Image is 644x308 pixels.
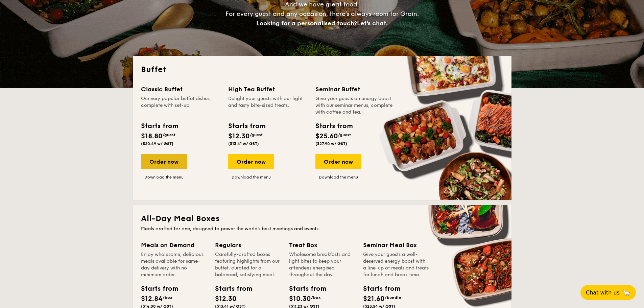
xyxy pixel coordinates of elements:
button: Chat with us🦙 [580,285,636,300]
div: Treat Box [289,240,355,250]
div: Starts from [141,121,178,131]
div: Our very popular buffet dishes, complete with set-up. [141,95,220,116]
span: $21.60 [363,295,385,303]
span: Chat with us [586,289,620,296]
a: Download the menu [228,174,274,180]
span: ($20.49 w/ GST) [141,141,173,146]
a: Download the menu [315,174,361,180]
h2: Buffet [141,64,503,75]
a: Download the menu [141,174,187,180]
h2: All-Day Meal Boxes [141,213,503,224]
div: Classic Buffet [141,85,220,94]
span: $10.30 [289,295,311,303]
span: /guest [163,133,175,137]
div: Starts from [289,284,319,294]
div: Starts from [315,121,352,131]
div: Order now [315,154,361,169]
div: Delight your guests with our light and tasty bite-sized treats. [228,95,307,116]
span: $12.30 [215,295,237,303]
span: $25.60 [315,132,338,140]
span: $18.80 [141,132,163,140]
div: Regulars [215,240,281,250]
div: Meals crafted for one, designed to power the world's best meetings and events. [141,226,503,232]
span: ($13.41 w/ GST) [228,141,259,146]
span: 🦙 [622,289,630,297]
span: /guest [250,133,263,137]
div: Seminar Buffet [315,85,395,94]
span: Let's chat. [357,20,388,27]
span: ($27.90 w/ GST) [315,141,347,146]
div: Starts from [363,284,393,294]
div: Starts from [215,284,245,294]
span: /box [163,295,172,300]
div: Seminar Meal Box [363,240,429,250]
span: /guest [338,133,351,137]
span: $12.84 [141,295,163,303]
span: /bundle [385,295,401,300]
div: Starts from [228,121,265,131]
div: Give your guests an energy boost with our seminar menus, complete with coffee and tea. [315,95,395,116]
span: /box [311,295,321,300]
div: High Tea Buffet [228,85,307,94]
span: $12.30 [228,132,250,140]
div: Give your guests a well-deserved energy boost with a line-up of meals and treats for lunch and br... [363,251,429,278]
div: Order now [141,154,187,169]
div: Starts from [141,284,171,294]
div: Meals on Demand [141,240,207,250]
span: Looking for a personalised touch? [256,20,357,27]
div: Carefully-crafted boxes featuring highlights from our buffet, curated for a balanced, satisfying ... [215,251,281,278]
div: Order now [228,154,274,169]
div: Wholesome breakfasts and light bites to keep your attendees energised throughout the day. [289,251,355,278]
span: And we have great food. For every guest and any occasion, there’s always room for Grain. [225,1,419,27]
div: Enjoy wholesome, delicious meals available for same-day delivery with no minimum order. [141,251,207,278]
